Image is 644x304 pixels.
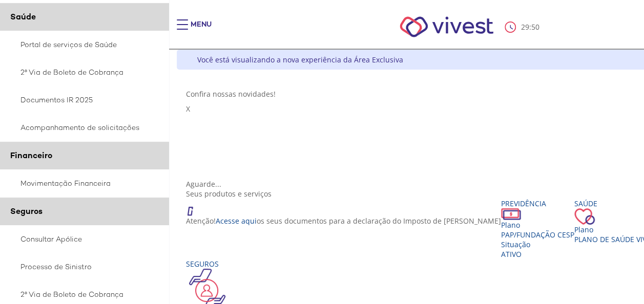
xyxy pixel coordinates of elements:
span: Seguros [10,206,43,216]
div: Menu [191,19,212,40]
a: Acesse aqui [216,216,257,226]
img: Vivest [388,5,505,49]
span: 29 [521,22,529,32]
div: : [505,21,542,33]
div: Previdência [501,199,574,208]
div: Plano [501,220,574,230]
div: Você está visualizando a nova experiência da Área Exclusiva [197,55,403,64]
p: Atenção! os seus documentos para a declaração do Imposto de [PERSON_NAME] [186,216,501,226]
div: Seguros [186,259,313,269]
span: Ativo [501,249,522,259]
img: ico_coracao.png [574,208,595,225]
span: X [186,104,190,114]
span: Financeiro [10,150,52,161]
img: ico_dinheiro.png [501,208,521,220]
span: Saúde [10,11,36,22]
span: PAP/Fundação CESP [501,230,574,240]
div: Situação [501,240,574,249]
span: 50 [531,22,539,32]
img: ico_atencao.png [186,199,203,216]
a: Previdência PlanoPAP/Fundação CESP SituaçãoAtivo [501,199,574,259]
